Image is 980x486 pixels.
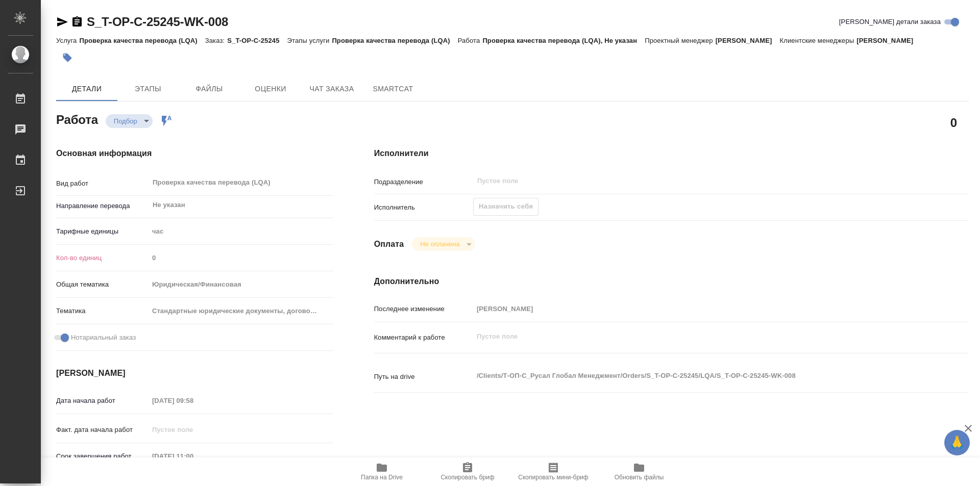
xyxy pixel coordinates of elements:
textarea: /Clients/Т-ОП-С_Русал Глобал Менеджмент/Orders/S_T-OP-C-25245/LQA/S_T-OP-C-25245-WK-008 [473,367,919,385]
input: Пустое поле [149,393,238,408]
p: Тематика [56,306,149,316]
span: Этапы [124,83,173,95]
button: Обновить файлы [596,457,682,486]
input: Пустое поле [476,175,895,187]
p: Заказ: [205,37,227,44]
h4: Основная информация [56,147,333,160]
p: S_T-OP-C-25245 [227,37,287,44]
button: Подбор [111,117,140,125]
div: Подбор [106,114,153,128]
button: Скопировать бриф [425,457,510,486]
button: Скопировать ссылку [71,16,83,28]
button: Скопировать мини-бриф [510,457,596,486]
button: Не оплачена [417,240,462,248]
input: Пустое поле [149,422,238,437]
span: Нотариальный заказ [71,332,136,343]
p: Проектный менеджер [645,37,715,44]
button: 🙏 [944,430,970,455]
span: 🙏 [948,432,966,453]
h4: Оплата [374,238,404,250]
p: Срок завершения работ [56,451,149,462]
span: Детали [62,83,111,95]
div: Подбор [412,237,475,251]
p: [PERSON_NAME] [856,37,921,44]
h4: [PERSON_NAME] [56,367,333,379]
p: Подразделение [374,177,473,187]
p: Направление перевода [56,201,149,211]
p: Этапы услуги [287,37,332,44]
button: Добавить тэг [56,46,79,69]
div: Юридическая/Финансовая [149,276,333,293]
p: Услуга [56,37,79,44]
span: Оценки [246,83,295,95]
p: Кол-во единиц [56,253,149,263]
button: Скопировать ссылку для ЯМессенджера [56,16,68,28]
p: Тарифные единицы [56,226,149,237]
h2: Работа [56,110,98,128]
a: S_T-OP-C-25245-WK-008 [87,15,228,29]
div: Стандартные юридические документы, договоры, уставы [149,302,333,320]
span: Скопировать бриф [440,474,494,481]
p: Вид работ [56,178,149,189]
h4: Исполнители [374,147,969,160]
input: Пустое поле [149,250,333,265]
span: Файлы [185,83,234,95]
p: Последнее изменение [374,304,473,314]
span: Обновить файлы [615,474,664,481]
h4: Дополнительно [374,275,969,288]
div: час [149,223,333,240]
input: Пустое поле [149,449,238,464]
span: Скопировать мини-бриф [518,474,588,481]
span: Папка на Drive [361,474,403,481]
p: Проверка качества перевода (LQA) [79,37,205,44]
button: Папка на Drive [339,457,425,486]
p: Дата начала работ [56,396,149,406]
p: Проверка качества перевода (LQA) [332,37,457,44]
p: Исполнитель [374,202,473,213]
p: Путь на drive [374,372,473,382]
h2: 0 [950,114,957,131]
p: Работа [458,37,483,44]
span: Чат заказа [307,83,356,95]
p: Проверка качества перевода (LQA), Не указан [482,37,645,44]
p: Общая тематика [56,279,149,290]
input: Пустое поле [473,301,919,316]
p: Комментарий к работе [374,332,473,343]
span: SmartCat [369,83,418,95]
p: [PERSON_NAME] [716,37,780,44]
p: Клиентские менеджеры [780,37,857,44]
p: Факт. дата начала работ [56,425,149,435]
span: [PERSON_NAME] детали заказа [839,17,941,27]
